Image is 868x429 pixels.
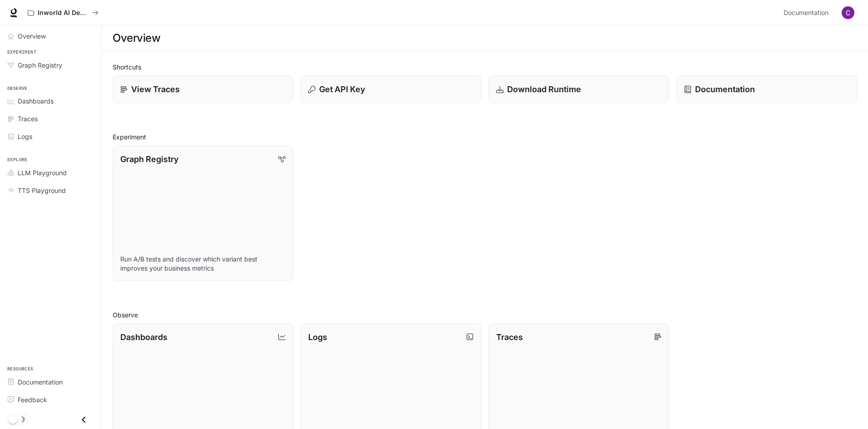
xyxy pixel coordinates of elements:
[4,128,98,144] a: Logs
[308,331,327,343] p: Logs
[120,331,168,343] p: Dashboards
[18,31,46,41] span: Overview
[18,60,62,70] span: Graph Registry
[113,310,857,320] h2: Observe
[74,410,94,429] button: Close drawer
[18,96,54,106] span: Dashboards
[113,75,293,103] a: View Traces
[507,83,581,95] p: Download Runtime
[4,28,98,44] a: Overview
[4,374,98,390] a: Documentation
[113,29,160,47] h1: Overview
[113,145,293,281] a: Graph RegistryRun A/B tests and discover which variant best improves your business metrics
[319,83,365,95] p: Get API Key
[18,168,67,178] span: LLM Playground
[301,75,481,103] button: Get API Key
[18,186,66,195] span: TTS Playground
[488,75,669,103] a: Download Runtime
[120,153,178,165] p: Graph Registry
[839,4,857,22] button: User avatar
[18,132,32,141] span: Logs
[113,132,857,142] h2: Experiment
[676,75,857,103] a: Documentation
[4,182,98,198] a: TTS Playground
[120,255,286,273] p: Run A/B tests and discover which variant best improves your business metrics
[18,377,63,387] span: Documentation
[38,9,89,17] p: Inworld AI Demos
[4,165,98,181] a: LLM Playground
[113,62,857,72] h2: Shortcuts
[24,4,103,22] button: All workspaces
[695,83,755,95] p: Documentation
[842,6,854,19] img: User avatar
[784,7,829,19] span: Documentation
[18,114,38,123] span: Traces
[780,4,835,22] a: Documentation
[8,414,17,424] span: Dark mode toggle
[4,111,98,127] a: Traces
[496,331,523,343] p: Traces
[4,57,98,73] a: Graph Registry
[4,392,98,408] a: Feedback
[131,83,180,95] p: View Traces
[4,93,98,109] a: Dashboards
[18,395,47,404] span: Feedback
